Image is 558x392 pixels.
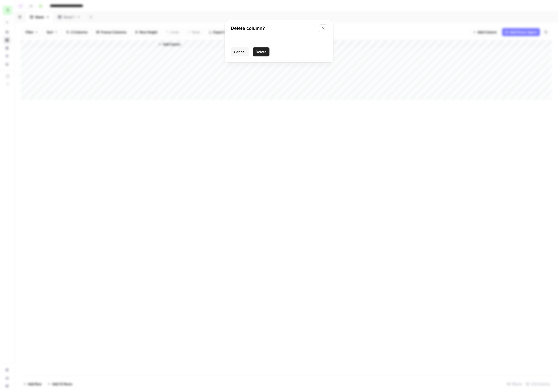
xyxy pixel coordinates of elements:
[234,49,246,54] span: Cancel
[231,47,249,56] button: Cancel
[253,47,269,56] button: Delete
[231,25,316,32] h2: Delete column?
[256,49,266,54] span: Delete
[319,24,327,32] button: Close modal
